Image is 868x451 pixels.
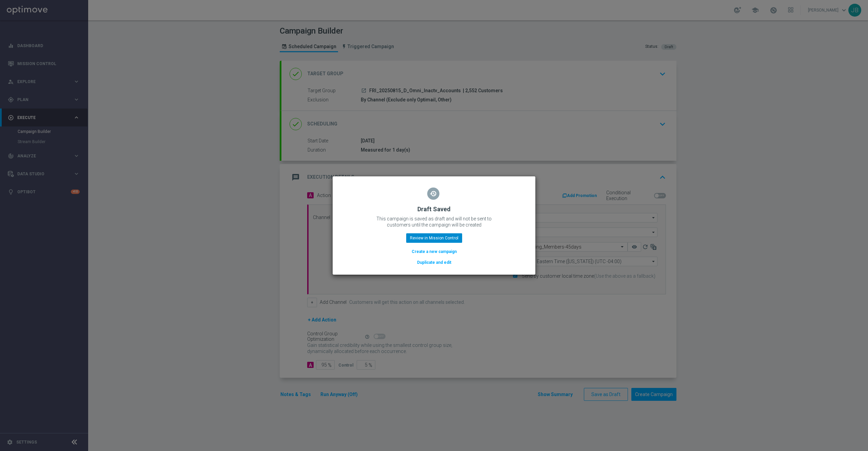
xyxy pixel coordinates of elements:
p: This campaign is saved as draft and will not be sent to customers until the campaign will be created [366,216,502,228]
h2: Draft Saved [417,205,451,213]
i: restore [427,188,439,200]
button: Review in Mission Control [406,233,462,243]
button: Create a new campaign [411,248,457,255]
button: Duplicate and edit [416,259,452,266]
